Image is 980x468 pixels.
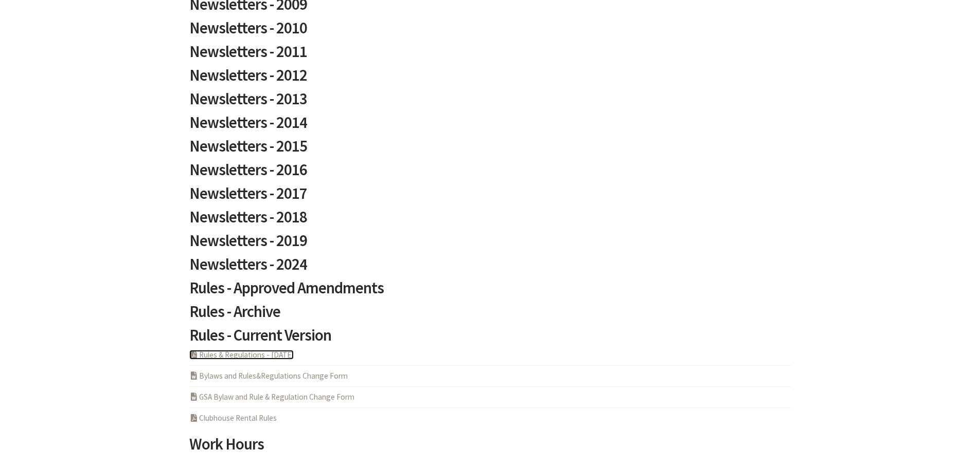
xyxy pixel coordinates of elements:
a: Newsletters - 2014 [189,115,791,138]
i: DOCX Word Document [189,393,199,401]
a: Newsletters - 2019 [189,233,791,256]
i: PDF Acrobat Document [189,414,199,422]
a: Rules - Archive [189,304,791,327]
a: Newsletters - 2018 [189,209,791,233]
a: Newsletters - 2013 [189,91,791,115]
a: Rules & Regulations - [DATE] [189,350,294,360]
a: Clubhouse Rental Rules [189,413,277,423]
a: Newsletters - 2015 [189,138,791,162]
a: Newsletters - 2017 [189,185,791,209]
i: PDF Acrobat Document [189,351,199,359]
a: Rules - Approved Amendments [189,280,791,304]
a: Newsletters - 2016 [189,162,791,185]
i: DOCX Word Document [189,372,199,380]
a: Newsletters - 2024 [189,256,791,280]
a: Newsletters - 2011 [189,44,791,67]
a: Work Hours [189,436,791,460]
a: Rules - Current Version [189,327,791,351]
a: Newsletters - 2012 [189,67,791,91]
a: Newsletters - 2010 [189,20,791,44]
a: GSA Bylaw and Rule & Regulation Change Form [189,392,354,402]
a: Bylaws and Rules&Regulations Change Form [189,371,348,381]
